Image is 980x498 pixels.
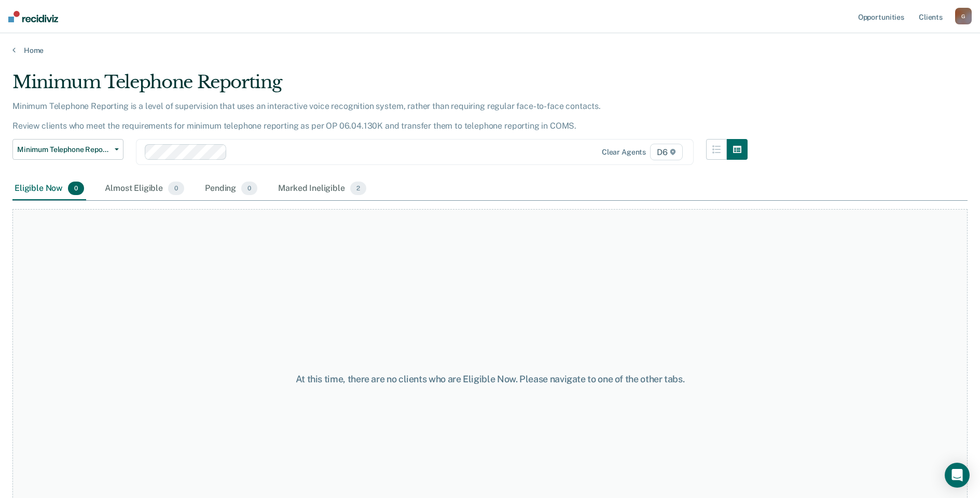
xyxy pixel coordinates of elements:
[945,463,970,488] div: Open Intercom Messenger
[241,182,257,195] span: 0
[650,144,683,160] span: D6
[17,145,111,154] span: Minimum Telephone Reporting
[12,72,748,101] div: Minimum Telephone Reporting
[168,182,184,195] span: 0
[103,177,186,200] div: Almost Eligible0
[955,8,972,24] button: G
[12,177,86,200] div: Eligible Now0
[12,46,968,55] a: Home
[252,374,729,385] div: At this time, there are no clients who are Eligible Now. Please navigate to one of the other tabs.
[203,177,259,200] div: Pending0
[68,182,84,195] span: 0
[276,177,368,200] div: Marked Ineligible2
[602,148,646,157] div: Clear agents
[350,182,366,195] span: 2
[12,139,123,160] button: Minimum Telephone Reporting
[12,101,601,131] p: Minimum Telephone Reporting is a level of supervision that uses an interactive voice recognition ...
[8,11,58,22] img: Recidiviz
